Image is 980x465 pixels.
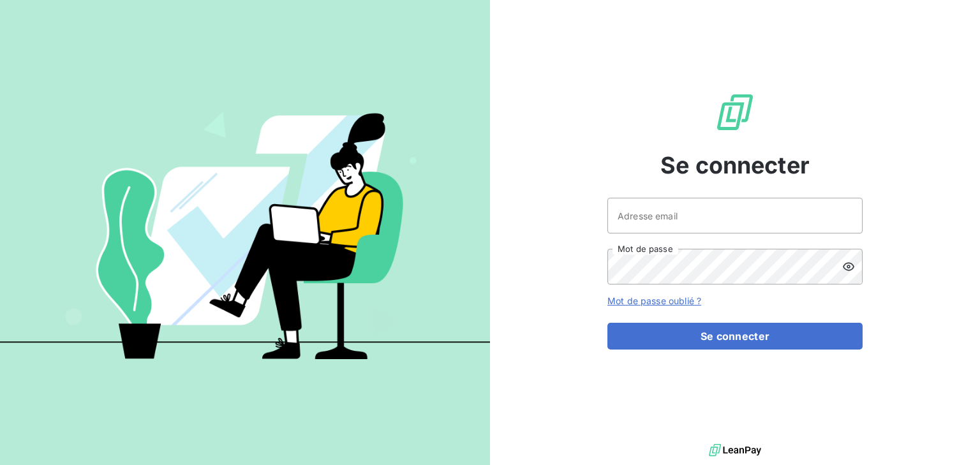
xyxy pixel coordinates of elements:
[607,198,863,233] input: placeholder
[607,323,863,350] button: Se connecter
[607,295,701,306] a: Mot de passe oublié ?
[709,441,761,460] img: logo
[660,148,810,182] span: Se connecter
[715,92,755,133] img: Logo LeanPay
